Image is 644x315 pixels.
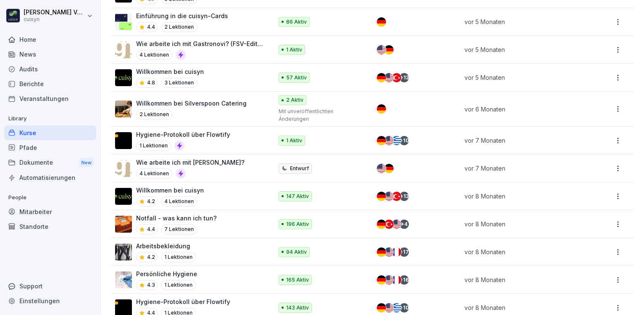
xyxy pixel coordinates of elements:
[377,104,386,114] img: de.svg
[147,79,155,87] p: 4.8
[286,304,309,312] p: 143 Aktiv
[4,155,96,171] a: DokumenteNew
[392,73,401,82] img: tr.svg
[384,303,394,312] img: us.svg
[400,192,409,201] div: + 13
[115,100,132,117] img: s6pfjskuklashkyuj0y7hdnf.png
[136,214,217,223] p: Notfall - was kann ich tun?
[400,136,409,145] div: + 10
[400,220,409,229] div: + 4
[464,303,580,312] p: vor 8 Monaten
[147,23,155,31] p: 4.4
[4,155,96,171] div: Dokumente
[4,204,96,219] a: Mitarbeiter
[392,136,401,145] img: gr.svg
[4,279,96,293] div: Support
[161,78,197,88] p: 3 Lektionen
[464,17,580,26] p: vor 5 Monaten
[377,17,386,27] img: de.svg
[464,164,580,173] p: vor 7 Monaten
[384,192,394,201] img: us.svg
[464,220,580,228] p: vor 8 Monaten
[464,136,580,145] p: vor 7 Monaten
[136,39,264,48] p: Wie arbeite ich mit Gastronovi? (FSV-Edition)
[136,130,230,139] p: Hygiene-Protokoll über Flowtify
[136,99,247,108] p: Willkommen bei Silverspoon Catering
[384,73,394,82] img: us.svg
[400,303,409,312] div: + 10
[384,247,394,257] img: us.svg
[286,137,302,144] p: 1 Aktiv
[136,141,171,151] p: 1 Lektionen
[115,69,132,86] img: v3waek6d9s64spglai58xorv.png
[147,253,155,261] p: 4.2
[286,96,303,104] p: 2 Aktiv
[136,158,244,167] p: Wie arbeite ich mit [PERSON_NAME]?
[464,192,580,201] p: vor 8 Monaten
[115,132,132,149] img: d9cg4ozm5i3lmr7kggjym0q8.png
[464,275,580,284] p: vor 8 Monaten
[392,303,401,312] img: gr.svg
[464,45,580,54] p: vor 5 Monaten
[147,225,155,233] p: 4.4
[286,46,302,54] p: 1 Aktiv
[279,108,362,123] p: Mit unveröffentlichten Änderungen
[115,216,132,233] img: y2pw9fc9tjy646isp93tys0g.png
[24,16,85,22] p: cuisyn
[384,45,394,54] img: de.svg
[136,67,204,76] p: Willkommen bei cuisyn
[136,242,196,250] p: Arbeitsbekleidung
[377,192,386,201] img: de.svg
[4,91,96,106] div: Veranstaltungen
[115,272,132,288] img: dz2wepagnwwlf6l3pgq616l8.png
[4,125,96,140] a: Kurse
[392,220,401,229] img: us.svg
[4,293,96,308] a: Einstellungen
[161,196,197,206] p: 4 Lektionen
[384,275,394,285] img: us.svg
[4,191,96,204] p: People
[400,247,409,257] div: + 17
[136,109,172,119] p: 2 Lektionen
[384,220,394,229] img: tr.svg
[377,220,386,229] img: de.svg
[286,18,307,26] p: 86 Aktiv
[4,170,96,185] a: Automatisierungen
[286,276,309,284] p: 165 Aktiv
[464,247,580,256] p: vor 8 Monaten
[377,247,386,257] img: de.svg
[79,158,94,168] div: New
[377,275,386,285] img: de.svg
[377,73,386,82] img: de.svg
[161,224,197,234] p: 7 Lektionen
[290,165,309,172] p: Entwurf
[136,297,230,306] p: Hygiene-Protokoll über Flowtify
[24,9,85,16] p: [PERSON_NAME] Völsch
[136,50,172,60] p: 4 Lektionen
[377,303,386,312] img: de.svg
[400,275,409,285] div: + 16
[4,62,96,76] a: Audits
[4,219,96,234] a: Standorte
[115,188,132,205] img: v3waek6d9s64spglai58xorv.png
[384,164,394,173] img: de.svg
[4,32,96,47] a: Home
[147,281,155,289] p: 4.3
[4,140,96,155] a: Pfade
[286,248,307,256] p: 94 Aktiv
[392,275,401,285] img: fr.svg
[136,186,204,195] p: Willkommen bei cuisyn
[4,76,96,91] a: Berichte
[115,244,132,261] img: j4iys4fyxsue9fw0f3bnuedw.png
[392,192,401,201] img: tr.svg
[4,47,96,62] div: News
[392,247,401,257] img: fr.svg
